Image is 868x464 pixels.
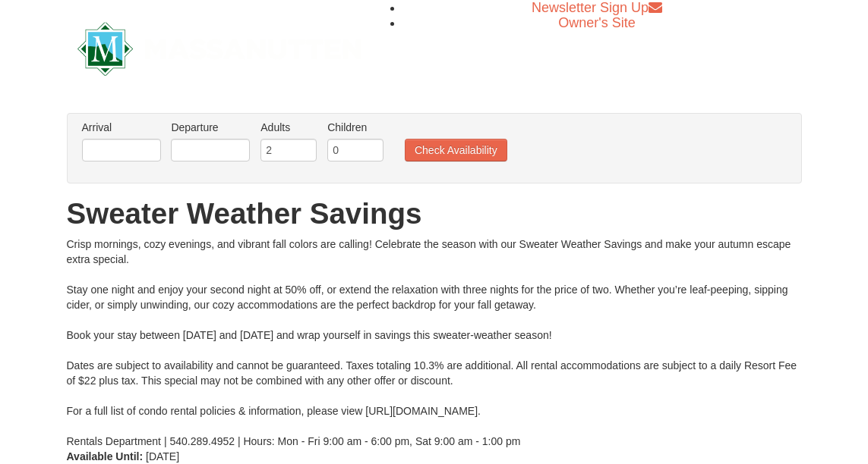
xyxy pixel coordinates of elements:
[327,120,383,135] label: Children
[405,139,507,161] button: Check Availability
[67,237,802,449] div: Crisp mornings, cozy evenings, and vibrant fall colors are calling! Celebrate the season with our...
[171,120,250,135] label: Departure
[82,120,161,135] label: Arrival
[77,22,361,76] img: Massanutten Resort Logo
[146,450,179,462] span: [DATE]
[558,15,635,30] a: Owner's Site
[260,120,317,135] label: Adults
[67,450,144,462] strong: Available Until:
[67,199,802,229] h1: Sweater Weather Savings
[77,29,361,64] a: Massanutten Resort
